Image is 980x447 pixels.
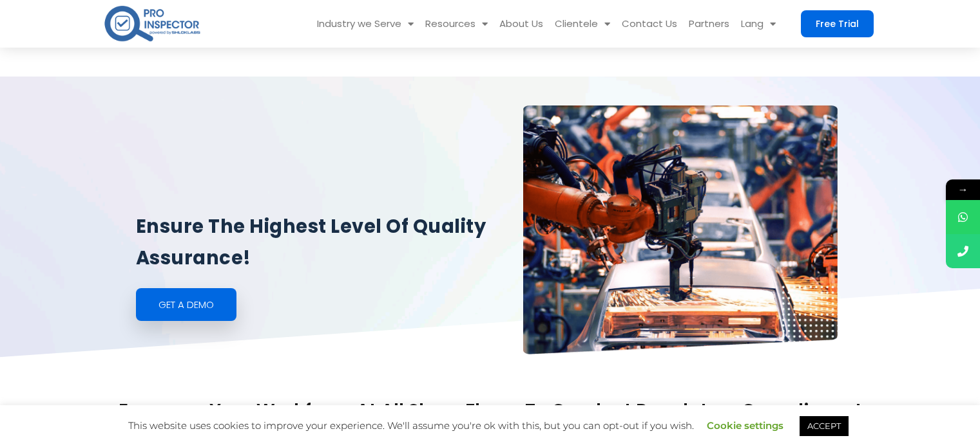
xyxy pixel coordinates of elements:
[801,10,874,37] a: Free Trial
[159,300,214,309] span: GEt a demo
[707,419,783,432] a: Cookie settings
[136,211,517,275] h1: Ensure the highest level of Quality Assurance!
[103,3,202,44] img: pro-inspector-logo
[946,179,980,200] span: →
[136,288,236,321] a: GEt a demo
[104,393,877,429] p: Empower Your Workforce At All Shop-Floors To Conduct Regulatory Compliance!
[523,105,838,354] img: manufacturing industry
[128,419,852,432] span: This website uses cookies to improve your experience. We'll assume you're ok with this, but you c...
[800,416,849,436] a: ACCEPT
[816,19,859,28] span: Free Trial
